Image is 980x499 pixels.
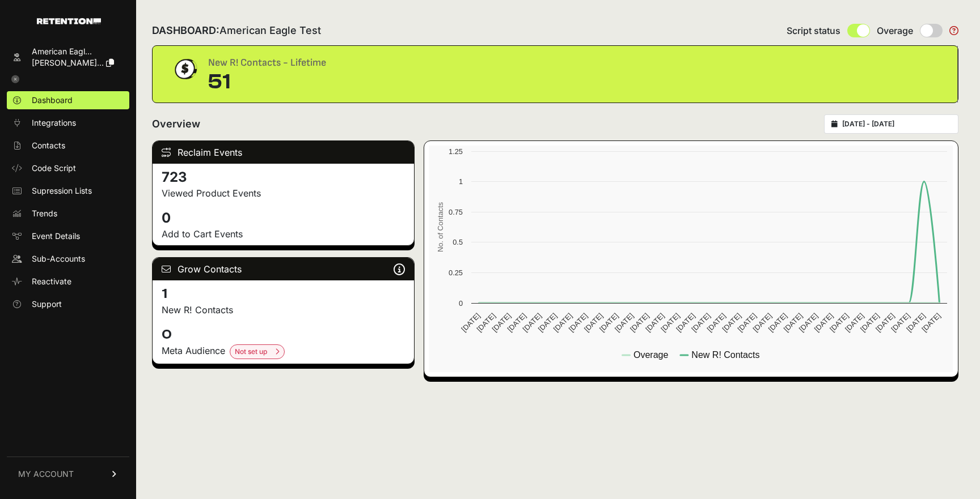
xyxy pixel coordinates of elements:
[828,312,850,334] text: [DATE]
[7,114,129,132] a: Integrations
[162,303,405,317] p: New R! Contacts
[890,312,912,334] text: [DATE]
[32,208,57,219] span: Trends
[7,42,129,72] a: American Eagl... [PERSON_NAME]...
[32,117,76,129] span: Integrations
[506,312,528,334] text: [DATE]
[843,312,865,334] text: [DATE]
[7,457,129,491] a: MY ACCOUNT
[162,326,405,344] h4: 0
[32,95,73,106] span: Dashboard
[7,204,129,223] a: Trends
[7,272,129,291] a: Reactivate
[491,312,513,334] text: [DATE]
[32,276,71,287] span: Reactivate
[32,46,114,57] div: American Eagl...
[7,250,129,268] a: Sub-Accounts
[32,58,104,67] span: [PERSON_NAME]...
[628,312,650,334] text: [DATE]
[7,159,129,177] a: Code Script
[32,140,65,151] span: Contacts
[613,312,635,334] text: [DATE]
[37,18,101,24] img: Retention.com
[208,55,326,71] div: New R! Contacts - Lifetime
[219,24,321,36] span: American Eagle Test
[660,312,682,334] text: [DATE]
[208,71,326,93] div: 51
[7,182,129,200] a: Supression Lists
[459,299,463,308] text: 0
[7,227,129,245] a: Event Details
[453,238,463,246] text: 0.5
[32,185,92,197] span: Supression Lists
[736,312,758,334] text: [DATE]
[32,163,76,174] span: Code Script
[7,91,129,109] a: Dashboard
[877,24,913,37] span: Overage
[787,24,840,37] span: Script status
[162,168,405,186] h4: 723
[162,285,405,303] h4: 1
[582,312,605,334] text: [DATE]
[644,312,666,334] text: [DATE]
[598,312,620,334] text: [DATE]
[32,253,85,265] span: Sub-Accounts
[813,312,835,334] text: [DATE]
[567,312,589,334] text: [DATE]
[537,312,559,334] text: [DATE]
[552,312,574,334] text: [DATE]
[521,312,543,334] text: [DATE]
[706,312,728,334] text: [DATE]
[153,141,414,164] div: Reclaim Events
[436,202,445,252] text: No. of Contacts
[162,186,405,200] p: Viewed Product Events
[162,227,405,241] p: Add to Cart Events
[475,312,497,334] text: [DATE]
[449,147,463,156] text: 1.25
[797,312,820,334] text: [DATE]
[874,312,896,334] text: [DATE]
[449,208,463,216] text: 0.75
[460,312,482,334] text: [DATE]
[675,312,697,334] text: [DATE]
[162,344,405,359] div: Meta Audience
[920,312,943,334] text: [DATE]
[153,258,414,280] div: Grow Contacts
[449,268,463,277] text: 0.25
[152,23,321,39] h2: DASHBOARD:
[751,312,774,334] text: [DATE]
[171,55,199,83] img: dollar-coin-05c43ed7efb7bc0c12610022525b4bbbb207c7efeef5aecc26f025e68dcafac9.png
[859,312,881,334] text: [DATE]
[162,209,405,227] h4: 0
[32,231,80,242] span: Event Details
[767,312,789,334] text: [DATE]
[7,137,129,155] a: Contacts
[905,312,927,334] text: [DATE]
[633,350,668,360] text: Overage
[152,116,200,132] h2: Overview
[782,312,804,334] text: [DATE]
[18,468,74,480] span: MY ACCOUNT
[721,312,743,334] text: [DATE]
[7,295,129,313] a: Support
[690,312,712,334] text: [DATE]
[692,350,760,360] text: New R! Contacts
[32,298,62,310] span: Support
[459,177,463,186] text: 1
